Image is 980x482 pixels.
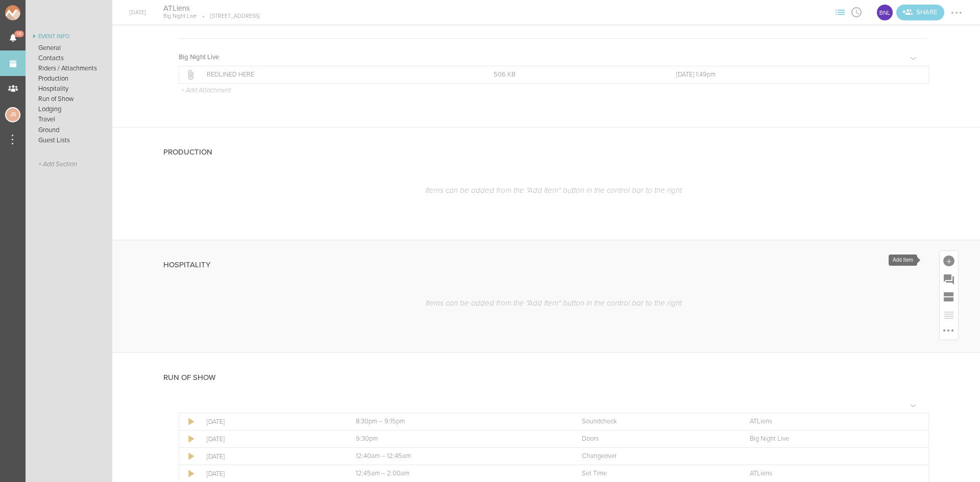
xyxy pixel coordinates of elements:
[14,31,24,37] span: 18
[163,261,210,269] h4: Hospitality
[163,13,197,20] p: Big Night Live
[582,470,727,478] p: Set Time
[5,5,63,20] img: NOMAD
[179,54,219,61] h5: Big Night Live
[940,269,958,288] div: Add Prompt
[26,94,112,104] a: Run of Show
[494,70,653,79] p: 506 KB
[356,470,559,478] p: 12:45am – 2:00am
[38,161,77,168] span: + Add Section
[26,125,112,135] a: Ground
[5,107,20,122] div: Jessica Smith
[207,418,333,426] p: [DATE]
[26,43,112,53] a: General
[179,298,929,308] p: Items can be added from the "Add Item" button in the control bar to the right
[940,306,958,324] div: Reorder Items (currently empty)
[207,71,471,79] p: REDLINED HERE
[582,418,727,426] p: Soundcheck
[832,9,848,15] span: View Sections
[896,5,944,20] div: Share
[26,73,112,84] a: Production
[26,104,112,114] a: Lodging
[26,84,112,94] a: Hospitality
[179,186,929,195] p: Items can be added from the "Add Item" button in the control bar to the right
[207,435,333,443] p: [DATE]
[26,114,112,124] a: Travel
[750,470,908,478] p: ATLiens
[896,5,944,20] a: Invite teams to the Event
[356,452,559,461] p: 12:40am – 12:45am
[356,418,559,426] p: 8:30pm – 9:15pm
[197,13,260,20] p: [STREET_ADDRESS]
[848,9,865,15] span: View Itinerary
[876,4,894,21] div: Big Night Live
[582,435,727,443] p: Doors
[750,418,908,426] p: ATLiens
[26,63,112,73] a: Riders / Attachments
[26,135,112,145] a: Guest Lists
[180,87,231,95] p: + Add Attachment
[26,31,112,43] a: Event Info
[207,452,333,461] p: [DATE]
[676,70,908,79] p: [DATE] 1:49pm
[26,53,112,63] a: Contacts
[207,470,333,478] p: [DATE]
[163,4,260,13] h4: ATLiens
[582,452,727,461] p: Changeover
[940,288,958,306] div: Add Section
[163,148,212,157] h4: Production
[750,435,908,443] p: Big Night Live
[940,324,958,340] div: More Options
[163,373,215,382] h4: Run of Show
[356,435,559,443] p: 9:30pm
[876,4,894,21] div: BNL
